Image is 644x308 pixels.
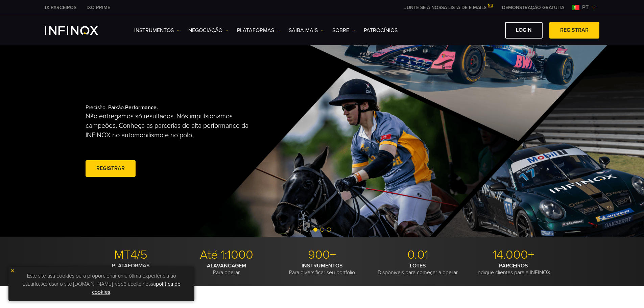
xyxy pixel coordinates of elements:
[86,160,136,177] a: Registrar
[327,228,331,232] span: Go to slide 3
[499,262,528,269] strong: PARCEIROS
[320,228,324,232] span: Go to slide 2
[468,262,559,276] p: Indique clientes para a INFINOX
[188,26,229,34] a: NEGOCIAÇÃO
[505,22,543,39] a: Login
[579,3,591,11] span: pt
[86,93,299,189] div: Precisão. Paixão.
[45,26,114,35] a: INFINOX Logo
[81,4,115,11] a: INFINOX
[112,262,150,269] strong: PLATAFORMAS
[277,247,367,262] p: 900+
[373,247,463,262] p: 0.01
[468,247,559,262] p: 14.000+
[181,262,272,276] p: Para operar
[373,262,463,276] p: Disponíveis para começar a operar
[125,104,158,111] strong: Performance.
[549,22,599,39] a: Registrar
[410,262,426,269] strong: LOTES
[237,26,280,34] a: PLATAFORMAS
[399,5,497,10] a: JUNTE-SE À NOSSA LISTA DE E-MAILS
[181,247,272,262] p: Até 1:1000
[207,262,246,269] strong: ALAVANCAGEM
[86,112,256,140] p: Não entregamos só resultados. Nós impulsionamos campeões. Conheça as parcerias de alta performanc...
[10,268,15,273] img: yellow close icon
[86,262,176,276] p: Com ferramentas de trading modernas
[302,262,343,269] strong: INSTRUMENTOS
[364,26,398,34] a: Patrocínios
[86,247,176,262] p: MT4/5
[134,26,180,34] a: Instrumentos
[497,4,569,11] a: INFINOX MENU
[332,26,355,34] a: SOBRE
[277,262,367,276] p: Para diversificar seu portfólio
[40,4,81,11] a: INFINOX
[289,26,324,34] a: Saiba mais
[313,228,317,232] span: Go to slide 1
[12,270,191,298] p: Este site usa cookies para proporcionar uma ótima experiência ao usuário. Ao usar o site [DOMAIN_...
